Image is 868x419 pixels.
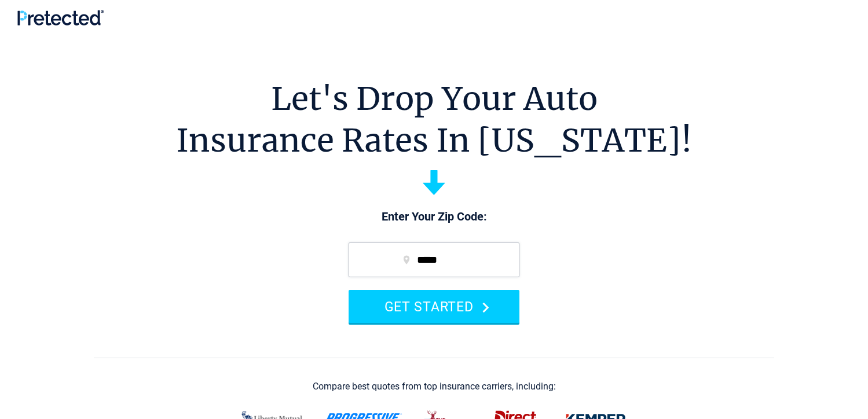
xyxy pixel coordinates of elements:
p: Enter Your Zip Code: [337,209,531,225]
h1: Let's Drop Your Auto Insurance Rates In [US_STATE]! [176,78,692,161]
button: GET STARTED [349,290,519,323]
div: Compare best quotes from top insurance carriers, including: [313,381,556,392]
img: Pretected Logo [17,10,104,25]
input: zip code [349,242,519,277]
